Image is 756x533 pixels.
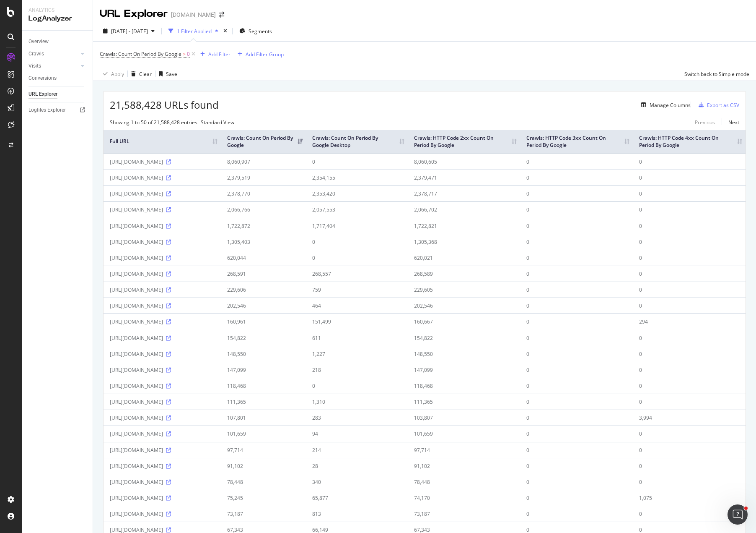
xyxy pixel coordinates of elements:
button: Save [155,67,177,81]
td: 0 [520,474,633,490]
td: 268,589 [408,266,520,282]
td: 0 [520,186,633,201]
td: 2,379,471 [408,170,520,186]
div: [URL][DOMAIN_NAME] [110,382,215,389]
div: Add Filter [208,51,230,58]
td: 0 [633,282,746,298]
td: 229,605 [408,282,520,298]
td: 0 [633,266,746,282]
td: 3,994 [633,410,746,426]
td: 0 [520,394,633,410]
td: 1,305,403 [221,234,306,250]
td: 2,354,155 [306,170,407,186]
td: 160,961 [221,314,306,329]
button: Export as CSV [695,98,739,112]
td: 101,659 [408,426,520,442]
span: [DATE] - [DATE] [111,28,148,35]
button: Switch back to Simple mode [681,67,749,81]
a: Conversions [28,74,87,83]
button: 1 Filter Applied [165,24,222,38]
td: 0 [633,458,746,474]
td: 0 [520,362,633,378]
td: 0 [520,234,633,250]
td: 294 [633,314,746,329]
td: 73,187 [408,506,520,522]
td: 759 [306,282,407,298]
td: 0 [520,410,633,426]
div: [URL][DOMAIN_NAME] [110,350,215,358]
td: 0 [633,442,746,458]
div: Apply [111,71,124,78]
td: 268,557 [306,266,407,282]
td: 0 [633,201,746,217]
td: 111,365 [408,394,520,410]
td: 0 [633,506,746,522]
div: [URL][DOMAIN_NAME] [110,494,215,502]
td: 611 [306,330,407,346]
div: Save [166,71,177,78]
td: 154,822 [221,330,306,346]
td: 0 [520,314,633,329]
td: 75,245 [221,490,306,506]
th: Crawls: HTTP Code 3xx Count On Period By Google: activate to sort column ascending [520,130,633,154]
td: 91,102 [408,458,520,474]
td: 0 [306,154,407,170]
td: 0 [520,490,633,506]
div: [URL][DOMAIN_NAME] [110,366,215,374]
td: 103,807 [408,410,520,426]
div: [URL][DOMAIN_NAME] [110,158,215,165]
td: 0 [633,154,746,170]
th: Crawls: Count On Period By Google: activate to sort column ascending [221,130,306,154]
div: arrow-right-arrow-left [219,12,224,18]
button: [DATE] - [DATE] [100,24,158,38]
a: Overview [28,37,87,46]
td: 0 [306,234,407,250]
div: URL Explorer [100,7,168,21]
div: Switch back to Simple mode [684,71,749,78]
td: 202,546 [221,298,306,314]
th: Full URL: activate to sort column ascending [104,130,221,154]
a: Visits [28,62,78,71]
div: [URL][DOMAIN_NAME] [110,462,215,470]
td: 148,550 [408,346,520,362]
span: Standard View [201,119,234,126]
td: 0 [520,201,633,217]
td: 1,722,872 [221,218,306,234]
td: 2,379,519 [221,170,306,186]
td: 65,877 [306,490,407,506]
td: 0 [306,378,407,394]
td: 1,227 [306,346,407,362]
td: 2,057,553 [306,201,407,217]
div: 1 Filter Applied [177,28,212,35]
button: Clear [128,67,152,81]
td: 0 [633,250,746,266]
td: 0 [520,346,633,362]
div: Crawls [28,50,44,58]
div: [URL][DOMAIN_NAME] [110,222,215,230]
td: 464 [306,298,407,314]
td: 97,714 [221,442,306,458]
td: 2,066,702 [408,201,520,217]
td: 160,667 [408,314,520,329]
td: 0 [520,442,633,458]
td: 0 [633,426,746,442]
td: 0 [520,458,633,474]
td: 2,378,717 [408,186,520,201]
td: 0 [520,218,633,234]
td: 78,448 [408,474,520,490]
td: 2,066,766 [221,201,306,217]
div: [URL][DOMAIN_NAME] [110,510,215,517]
td: 0 [633,394,746,410]
td: 813 [306,506,407,522]
td: 0 [633,362,746,378]
span: Crawls: Count On Period By Google [100,50,181,57]
td: 0 [520,154,633,170]
td: 1,305,368 [408,234,520,250]
div: Showing 1 to 50 of 21,588,428 entries [110,119,197,126]
button: Manage Columns [638,100,691,110]
span: 21,588,428 URLs found [110,98,219,112]
div: [DOMAIN_NAME] [171,10,216,19]
td: 8,060,907 [221,154,306,170]
td: 2,353,420 [306,186,407,201]
div: [URL][DOMAIN_NAME] [110,398,215,405]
